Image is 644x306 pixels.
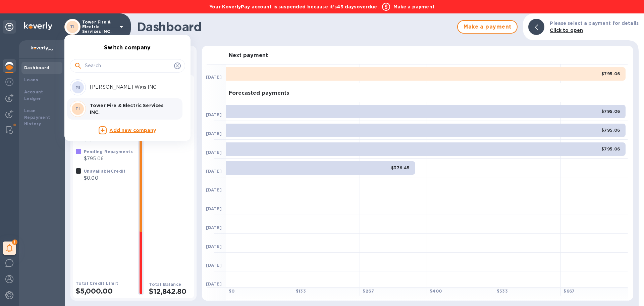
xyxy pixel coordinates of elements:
b: TI [75,106,80,111]
p: [PERSON_NAME] Wigs INC [90,84,174,91]
input: Search [85,61,171,71]
p: Tower Fire & Electric Services INC. [90,102,174,116]
b: MI [75,85,80,90]
p: Add new company [109,127,156,134]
